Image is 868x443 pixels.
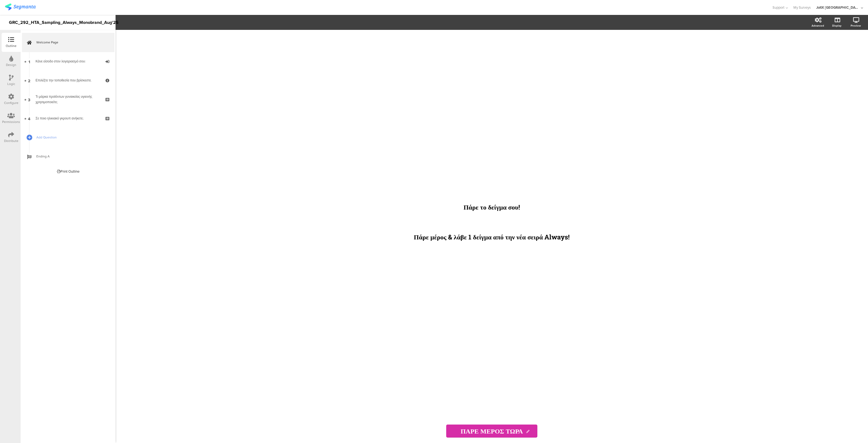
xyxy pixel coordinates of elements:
span: Ending A [36,154,106,159]
a: 3 Τι μάρκα προϊόντων γυναικείας υγιεινής χρησιμοποιείτε; [22,90,114,109]
div: JoltX [GEOGRAPHIC_DATA] [816,5,860,10]
div: Permissions [2,119,20,124]
div: Configure [4,100,18,105]
a: Ending A [22,147,114,166]
input: Start [446,425,537,438]
span: 4 [28,115,30,121]
span: Add Question [36,135,106,140]
div: Preview [851,24,861,28]
div: GRC_292_HTA_Sampling_Always_Monobrand_Aug'25 [9,18,107,27]
a: Welcome Page [22,33,114,52]
a: 2 Επιλέξτε την τοποθεσία που βρίσκεστε. [22,71,114,90]
span: Πάρε το δείγμα σου! [464,203,520,211]
a: 1 Κάνε είσοδο στον λογαριασμό σου: [22,52,114,71]
span: Welcome Page [36,40,106,45]
div: Distribute [4,138,18,143]
span: 1 [28,58,30,64]
span: Πάρε μέρος & λάβε 1 δείγμα από την νέα σειρά Always! [414,233,570,241]
div: Print Outline [57,169,79,174]
div: Design [6,62,16,67]
span: Support [773,5,784,10]
div: Outline [6,43,17,48]
div: Κάνε είσοδο στον λογαριασμό σου: [36,59,100,64]
div: Σε ποιο ηλικιακό γκρουπ ανήκετε; [36,116,100,121]
div: Επιλέξτε την τοποθεσία που βρίσκεστε. [36,78,100,83]
div: Logic [7,81,15,86]
span: 2 [28,77,30,83]
span: 3 [28,96,30,102]
div: Display [832,24,841,28]
img: segmanta logo [5,4,36,10]
div: Advanced [812,24,824,28]
a: 4 Σε ποιο ηλικιακό γκρουπ ανήκετε; [22,109,114,128]
div: Τι μάρκα προϊόντων γυναικείας υγιεινής χρησιμοποιείτε; [36,94,100,105]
